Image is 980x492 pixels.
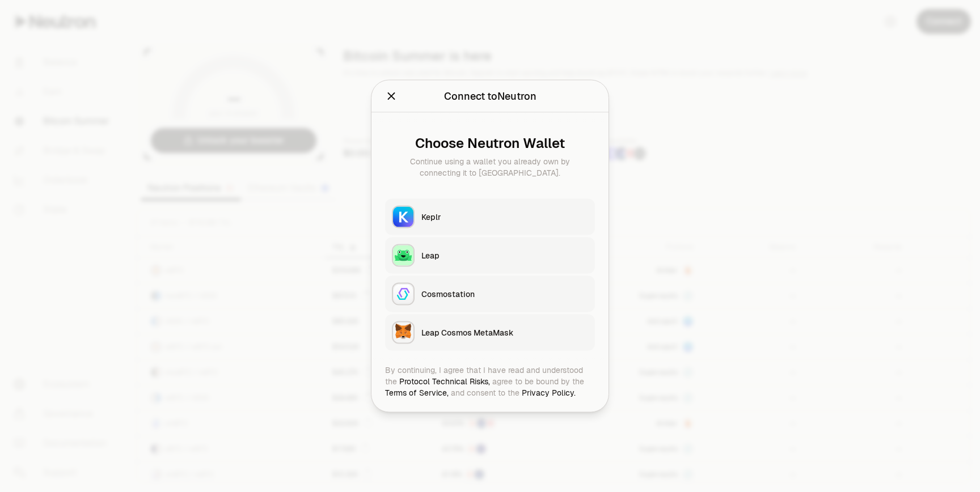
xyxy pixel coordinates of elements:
[421,211,588,223] div: Keplr
[385,315,595,351] button: Leap Cosmos MetaMaskLeap Cosmos MetaMask
[421,327,588,338] div: Leap Cosmos MetaMask
[393,245,413,266] img: Leap
[385,88,398,104] button: Close
[399,376,490,387] a: Protocol Technical Risks,
[444,88,537,104] div: Connect to Neutron
[393,207,413,227] img: Keplr
[421,250,588,261] div: Leap
[394,135,586,151] div: Choose Neutron Wallet
[522,388,576,398] a: Privacy Policy.
[385,388,449,398] a: Terms of Service,
[385,237,595,274] button: LeapLeap
[393,323,413,343] img: Leap Cosmos MetaMask
[394,156,586,179] div: Continue using a wallet you already own by connecting it to [GEOGRAPHIC_DATA].
[385,364,595,398] div: By continuing, I agree that I have read and understood the agree to be bound by the and consent t...
[385,276,595,312] button: CosmostationCosmostation
[421,289,588,300] div: Cosmostation
[393,284,413,304] img: Cosmostation
[385,199,595,235] button: KeplrKeplr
